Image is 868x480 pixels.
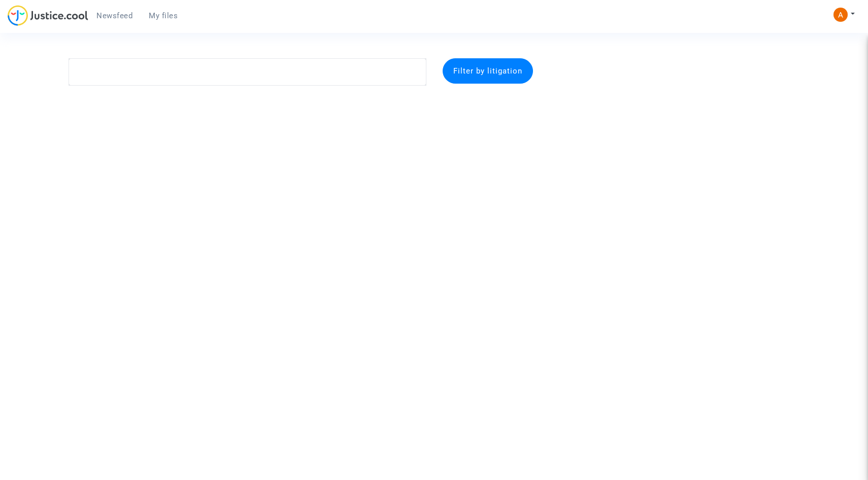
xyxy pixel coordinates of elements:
[149,11,178,20] span: My files
[141,8,186,23] a: My files
[453,66,522,76] span: Filter by litigation
[96,11,132,20] span: Newsfeed
[88,8,141,23] a: Newsfeed
[8,5,88,26] img: jc-logo.svg
[833,8,848,22] img: ACg8ocKVT9zOMzNaKO6PaRkgDqk03EFHy1P5Y5AL6ZaxNjCEAprSaQ=s96-c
